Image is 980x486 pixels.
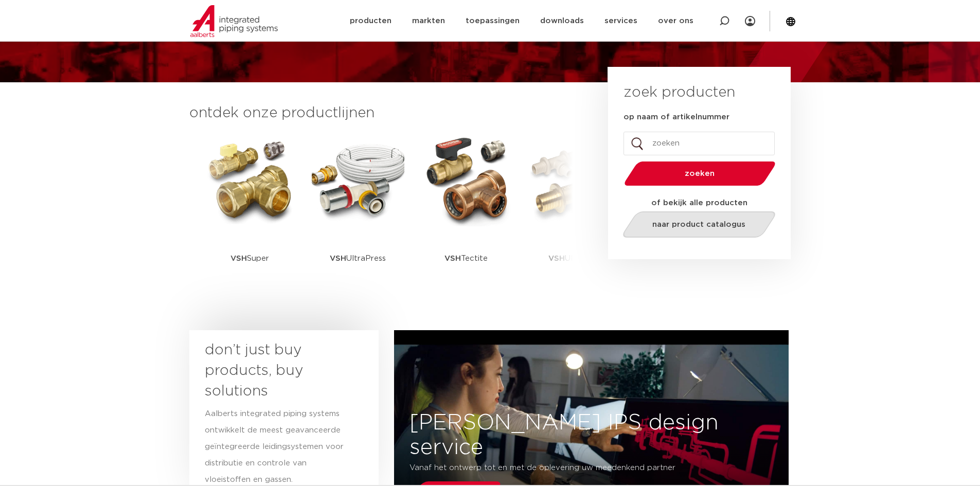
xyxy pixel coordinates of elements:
[204,134,296,291] a: VSHSuper
[623,132,775,155] input: zoeken
[620,211,778,238] a: naar product catalogus
[548,255,565,262] strong: VSH
[420,134,512,291] a: VSHTectite
[409,460,711,476] p: Vanaf het ontwerp tot en met de oplevering uw meedenkend partner
[230,255,247,262] strong: VSH
[620,160,779,187] button: zoeken
[205,340,345,402] h3: don’t just buy products, buy solutions
[548,226,600,291] p: UltraLine
[623,82,735,103] h3: zoek producten
[189,103,573,123] h3: ontdek onze productlijnen
[652,221,745,228] span: naar product catalogus
[623,112,729,122] label: op naam of artikelnummer
[444,226,488,291] p: Tectite
[230,226,269,291] p: Super
[330,255,346,262] strong: VSH
[444,255,461,262] strong: VSH
[528,134,620,291] a: VSHUltraLine
[394,410,789,460] h3: [PERSON_NAME] IPS design service
[330,226,386,291] p: UltraPress
[312,134,404,291] a: VSHUltraPress
[651,170,749,177] span: zoeken
[651,199,747,207] strong: of bekijk alle producten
